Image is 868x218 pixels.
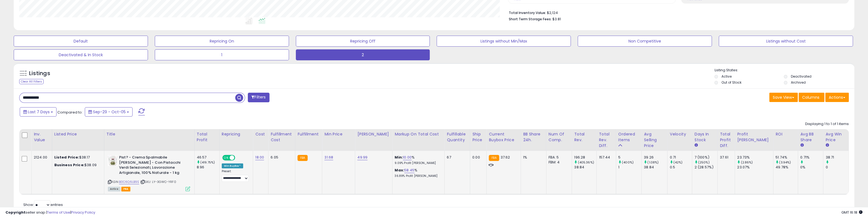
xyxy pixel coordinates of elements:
[825,165,849,170] div: 0
[489,155,499,161] small: FBA
[14,36,148,47] button: Default
[719,36,853,47] button: Listings without Cost
[670,155,692,160] div: 0.71
[324,155,333,160] a: 31.68
[197,155,219,160] div: 46.57
[395,131,442,137] div: Markup on Total Cost
[222,131,251,137] div: Repricing
[779,160,791,165] small: (3.94%)
[698,160,710,165] small: (250%)
[769,93,798,102] button: Save View
[20,107,57,117] button: Last 7 Days
[791,80,806,85] label: Archived
[644,131,665,149] div: Avg Selling Price
[255,131,266,137] div: Cost
[108,155,118,166] img: 41BjjZeTTGL._SL40_.jpg
[694,131,715,143] div: Days In Stock
[618,165,641,170] div: 1
[472,155,482,160] div: 0.00
[574,165,596,170] div: 38.84
[93,109,126,115] span: Sep-29 - Oct-05
[404,168,414,173] a: 58.45
[644,155,667,160] div: 39.26
[776,165,798,170] div: 49.78%
[618,131,639,143] div: Ordered Items
[800,165,823,170] div: 0%
[106,131,192,137] div: Title
[392,129,445,151] th: The percentage added to the cost of goods (COGS) that forms the calculator for Min & Max prices.
[825,93,849,102] button: Actions
[841,210,863,215] span: 2025-10-13 16:18 GMT
[825,131,846,143] div: Avg Win Price
[694,165,717,170] div: 2 (28.57%)
[644,165,667,170] div: 38.84
[5,210,95,215] div: seller snap | |
[800,155,823,160] div: 0.71%
[297,131,320,137] div: Fulfillment
[574,131,594,143] div: Total Rev.
[23,202,63,207] span: Show: entries
[119,180,139,184] a: B0C6Q6LB9S
[271,155,291,160] div: 6.05
[54,155,100,160] div: $38.17
[489,131,518,143] div: Current Buybox Price
[509,10,546,15] b: Total Inventory Value:
[357,131,390,137] div: [PERSON_NAME]
[618,155,641,160] div: 5
[670,131,690,137] div: Velocity
[721,74,732,79] label: Active
[395,161,440,165] p: 9.09% Profit [PERSON_NAME]
[599,131,613,149] div: Total Rev. Diff.
[523,155,542,160] div: 1%
[54,155,79,160] b: Listed Price:
[29,70,50,77] h5: Listings
[549,131,570,143] div: Num of Comp.
[121,187,131,191] span: FBA
[234,155,243,160] span: OFF
[200,160,215,165] small: (419.75%)
[578,36,712,47] button: Non Competitive
[54,163,100,168] div: $38.09
[54,131,102,137] div: Listed Price
[694,143,698,148] small: Days In Stock.
[223,155,230,160] span: ON
[800,131,821,143] div: Avg BB Share
[403,155,412,160] a: 10.00
[119,155,186,177] b: Pist? - Crema Spalmabile [PERSON_NAME] - Con Pistacchi Verdi Selezionati, Lavorazione Artigianale...
[85,107,133,117] button: Sep-29 - Oct-05
[57,110,83,115] span: Compared to:
[5,210,26,215] strong: Copyright
[222,169,249,182] div: Preset:
[155,49,289,60] button: 1
[395,155,440,165] div: %
[799,93,824,102] button: Columns
[737,155,773,160] div: 23.73%
[720,131,732,149] div: Total Profit Diff.
[472,131,484,143] div: Ship Price
[549,160,568,165] div: FBM: 4
[737,131,771,143] div: Profit [PERSON_NAME]
[324,131,353,137] div: Min Price
[34,131,50,143] div: Inv. value
[447,131,468,143] div: Fulfillable Quantity
[19,79,44,84] div: Clear All Filters
[791,74,811,79] label: Deactivated
[140,180,176,184] span: | SKU: LY-3GWC-YRF0
[271,131,293,143] div: Fulfillment Cost
[437,36,571,47] button: Listings without Min/Max
[501,155,510,160] span: 37.62
[599,155,611,160] div: 157.44
[197,131,217,143] div: Total Profit
[776,155,798,160] div: 51.74%
[255,155,264,160] a: 18.00
[509,17,552,21] b: Short Term Storage Fees:
[357,155,367,160] a: 49.99
[721,80,741,85] label: Out of Stock
[197,165,219,170] div: 8.96
[54,162,85,168] b: Business Price:
[447,155,466,160] div: 67
[720,155,731,160] div: 37.61
[523,131,544,143] div: BB Share 24h.
[395,168,404,173] b: Max:
[297,155,308,161] small: FBA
